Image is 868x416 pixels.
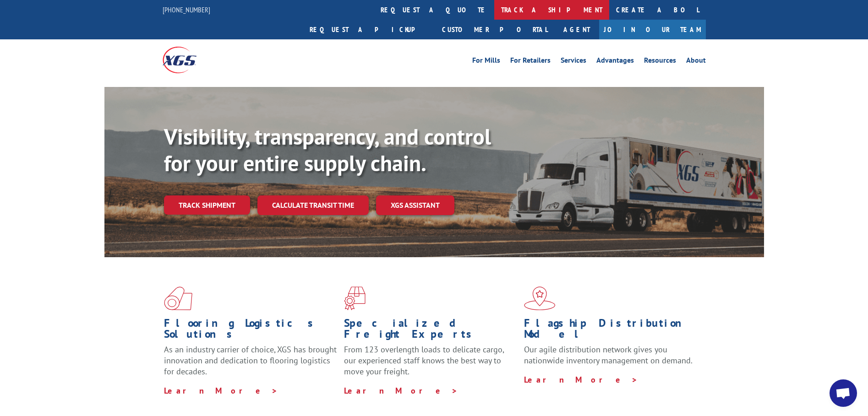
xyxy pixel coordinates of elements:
a: Join Our Team [599,20,706,39]
a: Agent [554,20,599,39]
img: xgs-icon-flagship-distribution-model-red [524,286,556,310]
a: Open chat [830,379,857,407]
a: About [686,57,706,67]
a: Resources [644,57,676,67]
a: Customer Portal [435,20,554,39]
a: Learn More > [164,385,278,396]
a: XGS ASSISTANT [376,195,454,215]
span: Our agile distribution network gives you nationwide inventory management on demand. [524,344,693,366]
a: Track shipment [164,195,250,215]
a: Services [561,57,586,67]
a: Advantages [596,57,634,67]
a: Learn More > [524,374,638,385]
b: Visibility, transparency, and control for your entire supply chain. [164,122,491,177]
a: For Mills [472,57,500,67]
p: From 123 overlength loads to delicate cargo, our experienced staff knows the best way to move you... [344,344,517,385]
img: xgs-icon-focused-on-flooring-red [344,286,366,310]
a: [PHONE_NUMBER] [163,5,210,14]
h1: Specialized Freight Experts [344,318,517,344]
h1: Flagship Distribution Model [524,318,697,344]
h1: Flooring Logistics Solutions [164,318,337,344]
a: Learn More > [344,385,458,396]
span: As an industry carrier of choice, XGS has brought innovation and dedication to flooring logistics... [164,344,337,377]
img: xgs-icon-total-supply-chain-intelligence-red [164,286,192,310]
a: For Retailers [510,57,551,67]
a: Request a pickup [303,20,435,39]
a: Calculate transit time [257,195,369,215]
